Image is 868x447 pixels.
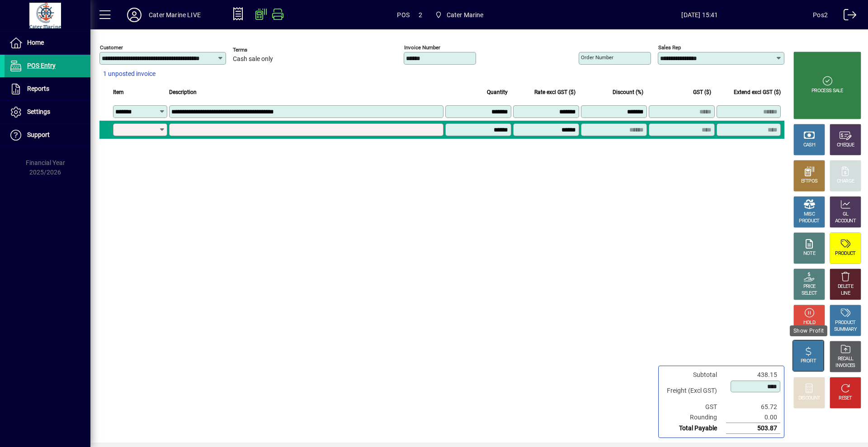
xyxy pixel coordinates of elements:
td: Subtotal [662,370,726,380]
div: PRODUCT [835,250,855,257]
span: Reports [27,85,49,92]
span: Extend excl GST ($) [734,87,781,97]
td: Rounding [662,412,726,423]
div: Cater Marine LIVE [149,8,201,22]
span: Cater Marine [431,7,487,23]
td: 65.72 [726,402,780,412]
td: 503.87 [726,423,780,434]
div: PRODUCT [835,320,855,326]
div: CHEQUE [837,142,854,149]
a: Logout [837,2,857,31]
div: GL [843,211,849,218]
div: PRICE [803,283,816,290]
span: [DATE] 15:41 [587,8,813,22]
td: Total Payable [662,423,726,434]
div: EFTPOS [801,178,818,185]
span: Discount (%) [613,87,643,97]
span: Home [27,39,44,46]
a: Home [5,32,90,54]
span: Item [113,87,124,97]
mat-label: Order number [581,54,613,61]
div: DELETE [838,283,853,290]
mat-label: Invoice number [404,44,440,51]
td: 0.00 [726,412,780,423]
button: Profile [120,7,149,23]
span: GST ($) [693,87,711,97]
mat-label: Customer [100,44,123,51]
span: Quantity [487,87,508,97]
div: PRODUCT [799,218,819,225]
span: Cash sale only [233,56,273,63]
div: ACCOUNT [835,218,856,225]
div: SUMMARY [834,326,857,333]
div: RESET [839,395,852,402]
span: 2 [419,8,422,22]
div: PROCESS SALE [811,88,843,94]
span: POS [397,8,410,22]
span: Support [27,131,50,138]
div: NOTE [803,250,815,257]
div: PROFIT [801,358,816,365]
td: Freight (Excl GST) [662,380,726,402]
a: Support [5,124,90,146]
span: POS Entry [27,62,56,69]
div: DISCOUNT [798,395,820,402]
div: HOLD [803,320,815,326]
div: CASH [803,142,815,149]
span: 1 unposted invoice [103,69,156,79]
div: Show Profit [790,325,827,336]
td: 438.15 [726,370,780,380]
div: MISC [804,211,815,218]
td: GST [662,402,726,412]
button: 1 unposted invoice [99,66,159,82]
a: Settings [5,101,90,123]
span: Cater Marine [447,8,484,22]
span: Settings [27,108,50,115]
div: SELECT [802,290,817,297]
div: RECALL [838,356,854,362]
span: Rate excl GST ($) [534,87,576,97]
div: Pos2 [813,8,828,22]
div: INVOICES [835,362,855,369]
div: CHARGE [837,178,854,185]
mat-label: Sales rep [658,44,681,51]
span: Terms [233,47,287,53]
span: Description [169,87,197,97]
a: Reports [5,78,90,100]
div: LINE [841,290,850,297]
